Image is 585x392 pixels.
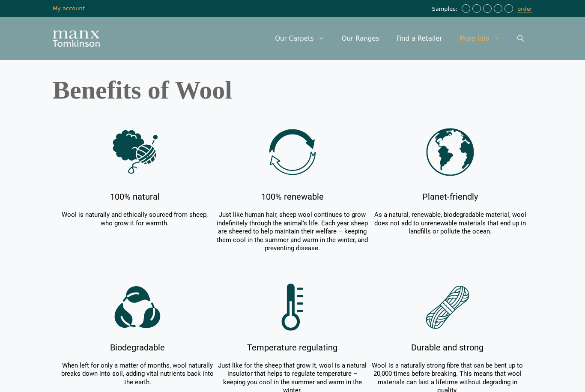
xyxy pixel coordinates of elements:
p: Wool is naturally and ethically sourced from sheep, who grow it for warmth. [57,211,212,227]
h5: Durable and strong [371,342,524,353]
img: Manx Tomkinson [53,30,100,47]
p: Just like human hair, sheep wool continues to grow indefinitely through the animal’s life. Each y... [215,211,370,253]
p: As a natural, renewable, biodegradable material, wool does not add to unrenewable materials that ... [373,211,528,236]
a: Our Ranges [333,26,388,51]
a: Find a Retailer [388,26,451,51]
nav: Primary [266,26,532,51]
span: Samples: [432,6,460,13]
h5: 100% natural [57,191,212,202]
h5: Temperature regulating [216,342,369,353]
a: Open Search Bar [509,26,532,51]
h5: 100% renewable [215,191,370,202]
a: My account [53,5,85,12]
h5: Biodegradable [61,342,214,353]
a: Our Carpets [266,26,333,51]
h1: Benefits of Wool [53,77,532,103]
h5: Planet-friendly [373,191,528,202]
p: When left for only a matter of months, wool naturally breaks down into soil, adding vital nutrien... [61,362,214,387]
a: More Info [451,26,509,51]
a: order [517,6,532,12]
